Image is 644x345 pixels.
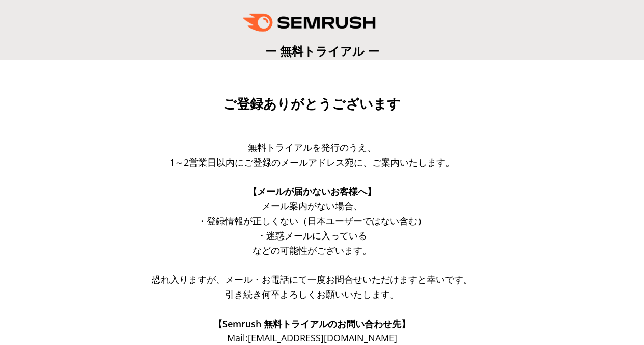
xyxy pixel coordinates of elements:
span: ー 無料トライアル ー [265,43,379,59]
span: 【Semrush 無料トライアルのお問い合わせ先】 [213,317,410,330]
span: Mail: [EMAIL_ADDRESS][DOMAIN_NAME] [227,332,397,344]
span: 恐れ入りますが、メール・お電話にて一度お問合せいただけますと幸いです。 [152,273,472,285]
span: 無料トライアルを発行のうえ、 [248,141,376,153]
span: メール案内がない場合、 [262,200,362,212]
span: 引き続き何卒よろしくお願いいたします。 [225,288,399,300]
span: などの可能性がございます。 [253,244,372,256]
span: 1～2営業日以内にご登録のメールアドレス宛に、ご案内いたします。 [170,156,455,168]
span: ご登録ありがとうございます [223,96,401,112]
span: ・登録情報が正しくない（日本ユーザーではない含む） [198,215,427,227]
span: 【メールが届かないお客様へ】 [248,185,376,197]
span: ・迷惑メールに入っている [257,229,367,242]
